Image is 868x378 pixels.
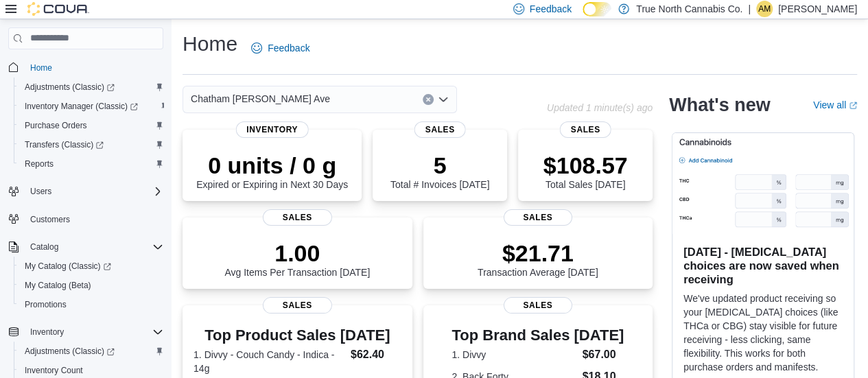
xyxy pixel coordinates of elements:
svg: External link [849,102,857,110]
span: My Catalog (Beta) [19,277,163,294]
span: Home [25,59,163,76]
div: Total # Invoices [DATE] [390,152,489,190]
button: Reports [14,154,169,174]
span: Catalog [30,241,58,252]
a: Customers [25,211,75,228]
p: We've updated product receiving so your [MEDICAL_DATA] choices (like THCa or CBG) stay visible fo... [683,292,843,374]
button: Purchase Orders [14,116,169,135]
span: Customers [25,211,163,228]
span: Adjustments (Classic) [19,343,163,359]
div: Aaron McConnell [756,1,773,17]
span: Sales [504,209,572,226]
dd: $67.00 [582,346,624,363]
span: Reports [19,156,163,172]
button: Inventory [3,322,169,342]
span: Promotions [19,296,163,313]
span: Adjustments (Classic) [25,346,115,357]
h3: Top Product Sales [DATE] [193,327,401,344]
a: View allExternal link [813,99,857,110]
a: My Catalog (Classic) [14,257,169,276]
h2: What's new [669,94,770,116]
h3: Top Brand Sales [DATE] [451,327,624,344]
button: Inventory [25,324,69,340]
span: Reports [25,158,54,169]
a: My Catalog (Beta) [19,277,97,294]
span: Chatham [PERSON_NAME] Ave [191,91,330,107]
span: Users [30,186,51,197]
a: Transfers (Classic) [14,135,169,154]
span: Sales [263,209,331,226]
button: Clear input [423,94,434,105]
span: Dark Mode [583,16,583,17]
p: [PERSON_NAME] [778,1,857,17]
span: Transfers (Classic) [25,139,104,150]
button: Open list of options [438,94,449,105]
dd: $62.40 [351,346,401,363]
button: Users [3,182,169,201]
button: Catalog [3,237,169,257]
dt: 1. Divvy - Couch Candy - Indica - 14g [193,348,345,375]
span: AM [758,1,771,17]
span: Purchase Orders [25,120,87,131]
button: My Catalog (Beta) [14,276,169,295]
span: Promotions [25,299,67,310]
a: My Catalog (Classic) [19,258,117,274]
p: True North Cannabis Co. [636,1,742,17]
div: Transaction Average [DATE] [478,239,598,278]
span: Sales [504,297,572,314]
button: Catalog [25,239,64,255]
p: | [748,1,751,17]
span: Inventory [25,324,163,340]
span: Inventory Manager (Classic) [25,101,138,112]
span: Purchase Orders [19,117,163,134]
span: Adjustments (Classic) [19,79,163,95]
div: Total Sales [DATE] [543,152,628,190]
input: Dark Mode [583,2,611,16]
span: Inventory Count [25,365,83,376]
a: Inventory Manager (Classic) [14,97,169,116]
span: Customers [30,214,70,225]
span: Sales [263,297,331,314]
a: Transfers (Classic) [19,137,109,153]
a: Reports [19,156,59,172]
p: Updated 1 minute(s) ago [547,102,653,113]
p: $108.57 [543,152,628,179]
span: Adjustments (Classic) [25,82,115,93]
span: Inventory [235,121,309,138]
span: My Catalog (Classic) [25,261,111,272]
p: 5 [390,152,489,179]
span: My Catalog (Beta) [25,280,91,291]
span: Sales [414,121,466,138]
a: Promotions [19,296,72,313]
span: Sales [560,121,611,138]
button: Users [25,183,57,200]
span: Users [25,183,163,200]
a: Purchase Orders [19,117,93,134]
h3: [DATE] - [MEDICAL_DATA] choices are now saved when receiving [683,245,843,286]
span: Inventory [30,327,64,338]
a: Feedback [246,34,315,62]
span: Inventory Manager (Classic) [19,98,163,115]
a: Adjustments (Classic) [14,78,169,97]
img: Cova [27,2,89,16]
a: Home [25,60,58,76]
span: Transfers (Classic) [19,137,163,153]
div: Expired or Expiring in Next 30 Days [196,152,348,190]
h1: Home [183,30,237,58]
p: $21.71 [478,239,598,267]
span: Catalog [25,239,163,255]
a: Inventory Manager (Classic) [19,98,143,115]
span: My Catalog (Classic) [19,258,163,274]
button: Home [3,58,169,78]
p: 1.00 [224,239,370,267]
div: Avg Items Per Transaction [DATE] [224,239,370,278]
button: Promotions [14,295,169,314]
p: 0 units / 0 g [196,152,348,179]
a: Adjustments (Classic) [14,342,169,361]
dt: 1. Divvy [451,348,576,362]
a: Adjustments (Classic) [19,79,120,95]
span: Home [30,62,52,73]
span: Feedback [268,41,309,55]
span: Feedback [530,2,572,16]
button: Customers [3,209,169,229]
